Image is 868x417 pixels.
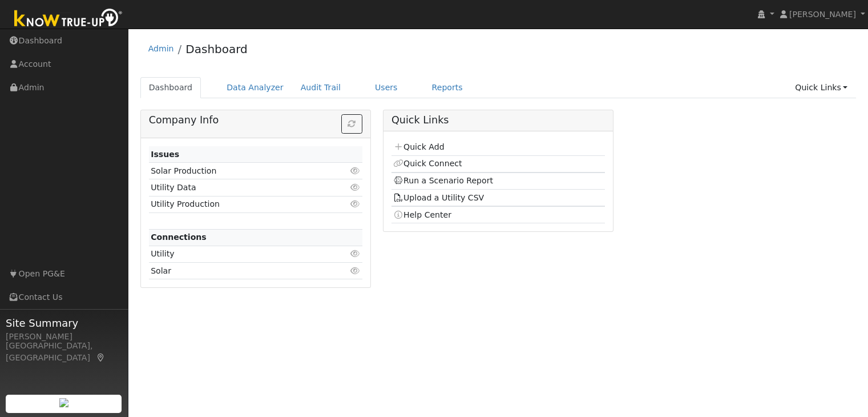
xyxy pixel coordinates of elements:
img: retrieve [59,398,68,407]
a: Reports [423,77,471,98]
a: Map [96,353,106,362]
td: Utility Production [149,196,328,212]
a: Dashboard [140,77,201,98]
a: Dashboard [185,42,248,56]
td: Utility Data [149,179,328,196]
a: Data Analyzer [218,77,292,98]
strong: Connections [151,232,207,242]
i: Click to view [350,267,361,275]
a: Upload a Utility CSV [393,193,484,202]
span: [PERSON_NAME] [789,10,856,19]
a: Quick Add [393,142,444,151]
div: [PERSON_NAME] [6,331,122,343]
h5: Quick Links [391,114,605,126]
a: Quick Links [786,77,856,98]
td: Utility [149,246,328,262]
strong: Issues [151,150,179,159]
a: Users [366,77,406,98]
h5: Company Info [149,114,362,126]
a: Audit Trail [292,77,349,98]
a: Admin [148,44,174,53]
td: Solar [149,263,328,279]
div: [GEOGRAPHIC_DATA], [GEOGRAPHIC_DATA] [6,340,122,364]
i: Click to view [350,183,361,191]
i: Click to view [350,250,361,258]
i: Click to view [350,200,361,208]
a: Help Center [393,210,451,219]
img: Know True-Up [9,6,128,32]
a: Quick Connect [393,159,462,168]
i: Click to view [350,167,361,175]
td: Solar Production [149,163,328,179]
span: Site Summary [6,315,122,331]
a: Run a Scenario Report [393,176,493,185]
